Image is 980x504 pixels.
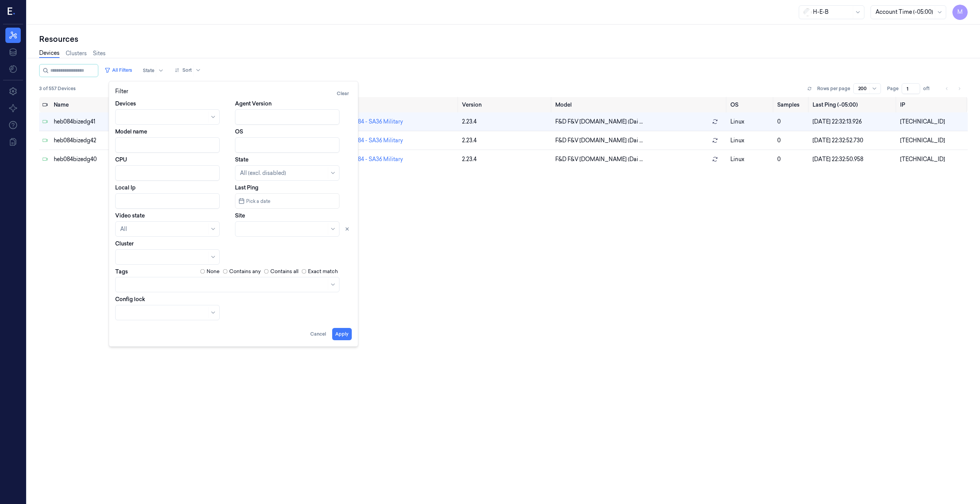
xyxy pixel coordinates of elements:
[334,87,352,100] button: Clear
[346,137,403,144] a: HEB 84 - SA36 Military
[777,137,806,145] div: 0
[730,137,771,145] p: linux
[115,269,128,274] label: Tags
[813,118,894,126] div: [DATE] 22:32:13.926
[115,240,134,247] label: Cluster
[462,155,549,163] div: 2.23.4
[115,128,147,135] label: Model name
[730,118,771,126] p: linux
[235,212,245,219] label: Site
[923,85,935,92] span: of 1
[235,184,258,191] label: Last Ping
[39,34,968,44] div: Resources
[115,212,145,219] label: Video state
[39,49,60,58] a: Devices
[555,137,643,145] span: F&D F&V [DOMAIN_NAME] (Dai ...
[54,155,164,163] div: heb084bizedg40
[235,100,271,107] label: Agent Version
[346,156,403,163] a: HEB 84 - SA36 Military
[555,118,643,126] span: F&D F&V [DOMAIN_NAME] (Dai ...
[952,5,968,20] button: M
[115,156,127,163] label: CPU
[813,137,894,145] div: [DATE] 22:32:52.730
[235,128,243,135] label: OS
[115,100,136,107] label: Devices
[900,137,965,145] div: [TECHNICAL_ID]
[308,268,338,275] label: Exact match
[809,97,897,112] th: Last Ping (-05:00)
[817,85,850,92] p: Rows per page
[462,137,549,145] div: 2.23.4
[332,328,352,340] button: Apply
[54,137,164,145] div: heb084bizedg42
[555,155,643,163] span: F&D F&V [DOMAIN_NAME] (Dai ...
[942,83,965,94] nav: pagination
[245,198,270,205] span: Pick a date
[462,118,549,126] div: 2.23.4
[235,156,248,163] label: State
[900,118,965,126] div: [TECHNICAL_ID]
[346,118,403,125] a: HEB 84 - SA36 Military
[93,49,106,58] a: Sites
[887,85,899,92] span: Page
[229,268,261,275] label: Contains any
[235,193,339,209] button: Pick a date
[115,184,136,191] label: Local Ip
[730,155,771,163] p: linux
[813,155,894,163] div: [DATE] 22:32:50.958
[115,87,352,100] div: Filter
[552,97,727,112] th: Model
[897,97,968,112] th: IP
[727,97,774,112] th: OS
[39,85,76,92] span: 3 of 557 Devices
[66,49,87,58] a: Clusters
[343,97,459,112] th: Site
[777,118,806,126] div: 0
[101,64,135,76] button: All Filters
[307,328,329,340] button: Cancel
[774,97,809,112] th: Samples
[459,97,552,112] th: Version
[54,118,164,126] div: heb084bizedg41
[900,155,965,163] div: [TECHNICAL_ID]
[270,268,298,275] label: Contains all
[115,295,145,303] label: Config lock
[51,97,167,112] th: Name
[207,268,220,275] label: None
[777,155,806,163] div: 0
